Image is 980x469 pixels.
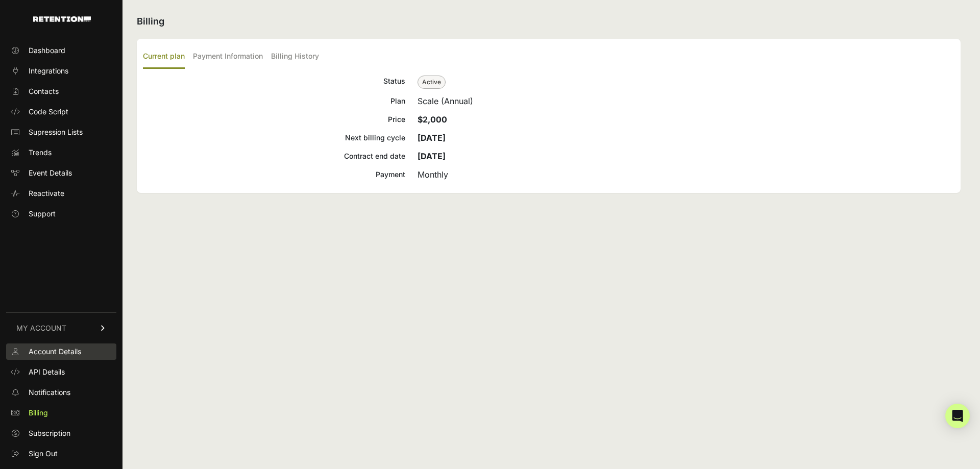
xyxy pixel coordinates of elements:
[418,76,446,89] span: Active
[418,151,446,161] strong: [DATE]
[271,45,319,69] label: Billing History
[418,168,954,181] div: Monthly
[143,132,405,144] div: Next billing cycle
[6,165,116,181] a: Event Details
[29,127,83,137] span: Supression Lists
[29,86,59,96] span: Contacts
[29,168,72,178] span: Event Details
[29,188,64,199] span: Reactivate
[143,168,405,181] div: Payment
[6,364,116,380] a: API Details
[6,312,116,343] a: MY ACCOUNT
[6,144,116,161] a: Trends
[143,45,185,69] label: Current plan
[137,14,961,29] h2: Billing
[6,185,116,202] a: Reactivate
[6,206,116,222] a: Support
[143,95,405,107] div: Plan
[16,323,66,333] span: MY ACCOUNT
[6,405,116,421] a: Billing
[29,45,65,56] span: Dashboard
[29,367,65,377] span: API Details
[29,107,68,117] span: Code Script
[29,449,58,459] span: Sign Out
[6,63,116,79] a: Integrations
[29,387,70,398] span: Notifications
[6,425,116,441] a: Subscription
[29,209,56,219] span: Support
[6,42,116,59] a: Dashboard
[6,446,116,462] a: Sign Out
[143,75,405,89] div: Status
[6,124,116,140] a: Supression Lists
[143,113,405,126] div: Price
[29,147,52,158] span: Trends
[29,428,70,438] span: Subscription
[418,95,954,107] div: Scale (Annual)
[33,16,91,22] img: Retention.com
[29,408,48,418] span: Billing
[6,104,116,120] a: Code Script
[143,150,405,162] div: Contract end date
[29,347,81,357] span: Account Details
[6,343,116,360] a: Account Details
[418,133,446,143] strong: [DATE]
[945,404,970,428] div: Open Intercom Messenger
[6,83,116,100] a: Contacts
[6,384,116,401] a: Notifications
[29,66,68,76] span: Integrations
[418,114,447,125] strong: $2,000
[193,45,263,69] label: Payment Information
